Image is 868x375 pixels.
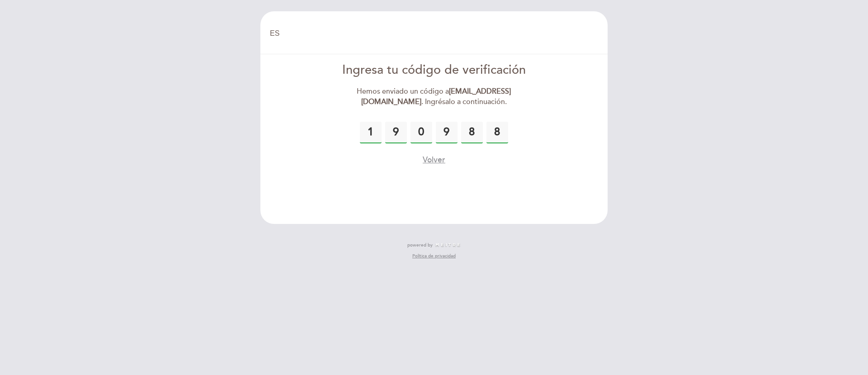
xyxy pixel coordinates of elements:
[407,242,461,248] a: powered by
[330,86,538,107] div: Hemos enviado un código a . Ingrésalo a continuación.
[410,122,432,143] input: 0
[423,154,445,166] button: Volver
[360,122,382,143] input: 0
[385,122,407,143] input: 0
[461,122,483,143] input: 0
[407,242,433,248] span: powered by
[412,253,456,259] a: Política de privacidad
[361,87,511,106] strong: [EMAIL_ADDRESS][DOMAIN_NAME]
[330,62,538,79] div: Ingresa tu código de verificación
[435,243,461,247] img: MEITRE
[486,122,508,143] input: 0
[436,122,458,143] input: 0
